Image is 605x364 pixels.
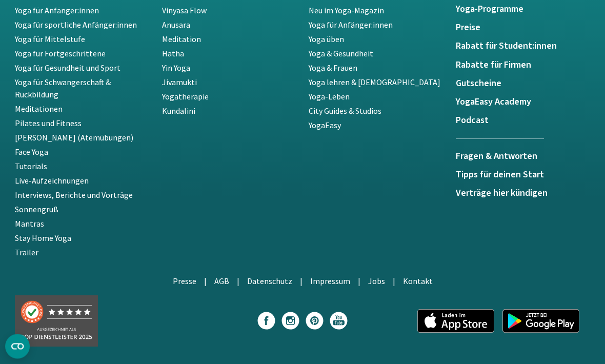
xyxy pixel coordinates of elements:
img: Top Dienstleister 2025 [15,296,98,347]
img: app_appstore_de.png [417,310,494,333]
a: Datenschutz [247,276,292,287]
a: Tutorials [15,161,47,172]
a: AGB [214,276,229,287]
a: Live-Aufzeichnungen [15,176,89,186]
a: Meditationen [15,104,63,114]
img: app_googleplay_de.png [502,310,579,333]
a: Fragen & Antworten [456,139,544,170]
a: Yoga & Gesundheit [309,49,373,59]
li: | [393,275,395,288]
a: Yoga-Leben [309,92,350,102]
a: Yoga für Mittelstufe [15,34,85,45]
a: Pilates und Fitness [15,118,82,129]
a: Presse [173,276,196,287]
a: Yoga-Programme [456,5,591,15]
a: Yoga für Anfänger:innen [309,20,393,30]
a: Kundalini [162,106,195,116]
a: Yoga für Anfänger:innen [15,6,99,16]
a: Yogatherapie [162,92,209,102]
a: Yoga lehren & [DEMOGRAPHIC_DATA] [309,77,440,88]
a: Tipps für deinen Start [456,170,591,180]
li: | [300,275,302,288]
a: Yin Yoga [162,63,190,73]
a: Hatha [162,49,184,59]
a: Yoga & Frauen [309,63,357,73]
a: Yoga üben [309,34,344,45]
a: Sonnengruß [15,205,58,215]
a: Yoga für sportliche Anfänger:innen [15,20,137,30]
li: | [358,275,360,288]
a: Meditation [162,34,201,45]
a: Yoga für Gesundheit und Sport [15,63,120,73]
a: YogaEasy Academy [456,97,591,108]
h5: Fragen & Antworten [456,152,544,162]
a: Impressum [310,276,350,287]
a: City Guides & Studios [309,106,381,116]
a: Face Yoga [15,147,48,157]
a: Kontakt [403,276,433,287]
li: | [204,275,207,288]
a: Trailer [15,248,38,258]
a: Rabatt für Student:innen [456,42,591,52]
button: CMP-Widget öffnen [5,334,30,359]
a: Yoga für Fortgeschrittene [15,49,106,59]
a: Interviews, Berichte und Vorträge [15,190,133,200]
a: Gutscheine [456,79,591,89]
a: Jobs [368,276,385,287]
a: YogaEasy [309,120,341,131]
a: Neu im Yoga-Magazin [309,6,384,16]
a: Stay Home Yoga [15,233,71,244]
a: Verträge hier kündigen [456,189,591,199]
a: Yoga für Schwangerschaft & Rückbildung [15,77,111,100]
a: Vinyasa Flow [162,6,207,16]
a: Mantras [15,219,44,229]
a: Anusara [162,20,190,30]
a: Rabatte für Firmen [456,60,591,71]
a: Preise [456,23,591,33]
li: | [237,275,239,288]
a: [PERSON_NAME] (Atemübungen) [15,133,133,143]
a: Podcast [456,116,591,126]
a: Jivamukti [162,77,197,88]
